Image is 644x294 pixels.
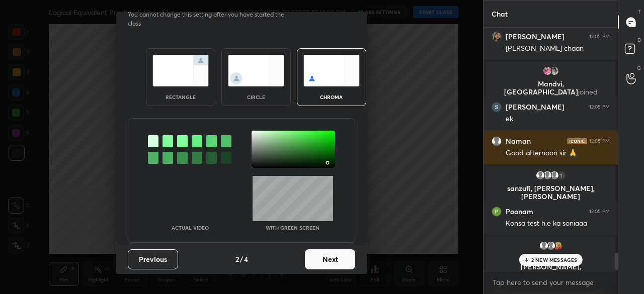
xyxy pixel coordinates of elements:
[553,241,563,251] img: 8b5f9b5fafeb4f00af3e57447e632ece.jpg
[637,64,641,72] p: G
[567,138,587,144] img: iconic-dark.1390631f.png
[589,104,610,110] div: 12:05 PM
[152,55,209,86] img: normalScreenIcon.ae25ed63.svg
[637,36,641,44] p: D
[492,32,502,42] img: c8233c1ed7b44dd88afc5658d0e68bbe.jpg
[531,257,578,263] p: 2 NEW MESSAGES
[539,241,549,251] img: default.png
[236,94,276,100] div: circle
[506,44,610,54] div: [PERSON_NAME] chaan
[484,28,618,270] div: grid
[240,254,243,264] h4: /
[506,114,610,124] div: ek
[492,136,502,146] img: default.png
[311,94,352,100] div: chroma
[535,170,545,180] img: default.png
[578,87,598,96] span: joined
[549,66,559,76] img: d92c2969c7a04ae2b65b5fea26550f2b.jpg
[128,10,291,28] p: You cannot change this setting after you have started the class
[506,137,531,146] h6: Naman
[506,207,533,216] h6: Poonam
[556,170,567,180] div: 1
[160,94,201,100] div: rectangle
[128,249,178,269] button: Previous
[589,34,610,40] div: 12:05 PM
[589,209,610,215] div: 12:05 PM
[506,32,565,41] h6: [PERSON_NAME]
[492,102,502,112] img: 9cf30adf5f564aba9f7dd601b4f737ed.33141497_3
[492,255,609,279] p: [PERSON_NAME], [PERSON_NAME], [PERSON_NAME]
[506,148,610,158] div: Good afternoon sir 🙏
[546,241,556,251] img: default.png
[506,219,610,229] div: Konsa test h.e ka soniaaa
[172,225,209,230] p: Actual Video
[492,184,609,201] p: sanzufi, [PERSON_NAME], [PERSON_NAME]
[492,80,609,96] p: Mandvi, [GEOGRAPHIC_DATA]
[542,170,552,180] img: default.png
[235,254,239,264] h4: 2
[244,254,248,264] h4: 4
[305,249,355,269] button: Next
[638,8,641,16] p: T
[549,170,559,180] img: default.png
[303,55,360,86] img: chromaScreenIcon.c19ab0a0.svg
[484,1,516,27] p: Chat
[492,207,502,217] img: 3
[266,225,319,230] p: With green screen
[228,55,284,86] img: circleScreenIcon.acc0effb.svg
[506,103,565,112] h6: [PERSON_NAME]
[589,138,610,144] div: 12:05 PM
[542,66,552,76] img: e8c3c72724374bc9a64683359df2db22.jpg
